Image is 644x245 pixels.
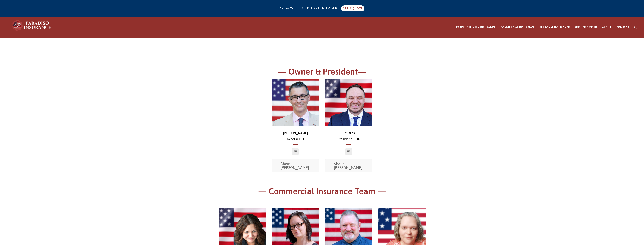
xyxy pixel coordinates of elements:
a: PERSONAL INSURANCE [537,17,572,38]
strong: [PERSON_NAME] [283,131,308,135]
img: Christos_500x500 [325,79,372,126]
a: SERVICE CENTER [572,17,599,38]
a: CONTACT [614,17,632,38]
span: About [PERSON_NAME] [281,162,309,170]
span: PARCEL DELIVERY INSURANCE [456,26,496,29]
img: chris-500x500 (1) [272,79,319,126]
a: About [PERSON_NAME] [272,159,319,172]
span: CONTACT [616,26,629,29]
span: SERVICE CENTER [575,26,597,29]
h1: — Owner & President— [219,66,426,79]
a: [PHONE_NUMBER] [306,6,341,10]
img: Paradiso Insurance [11,20,53,31]
a: About [PERSON_NAME] [325,159,372,172]
a: COMMERCIAL INSURANCE [498,17,537,38]
span: Call or Text Us At: [280,7,306,10]
span: PERSONAL INSURANCE [540,26,570,29]
p: Owner & CEO [272,130,319,142]
span: COMMERCIAL INSURANCE [501,26,535,29]
strong: Christos [342,131,355,135]
span: ABOUT [602,26,611,29]
h1: — Commercial Insurance Team — [219,186,426,199]
a: PARCEL DELIVERY INSURANCE [454,17,498,38]
p: President & HR [325,130,372,142]
a: ABOUT [600,17,614,38]
a: GET A QUOTE [341,5,364,11]
span: About [PERSON_NAME] [334,162,362,170]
